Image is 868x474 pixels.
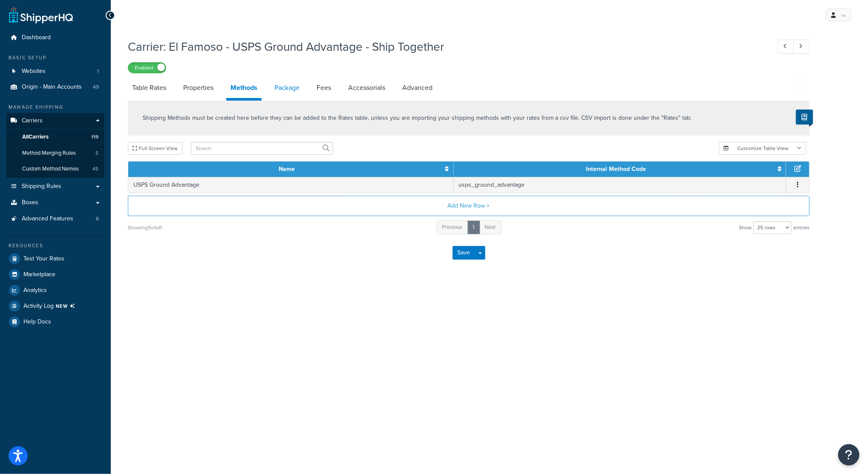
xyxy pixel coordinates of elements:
button: Customize Table View [719,142,806,155]
a: Method Merging Rules5 [6,145,104,161]
a: Next Record [793,40,810,54]
button: Add New Row + [128,196,810,216]
button: Open Resource Center [838,444,859,465]
li: Carriers [6,113,104,178]
span: Activity Log [23,301,78,312]
span: 5 [95,150,98,157]
a: Help Docs [6,314,104,329]
a: AllCarriers119 [6,129,104,145]
a: Internal Method Code [586,165,646,173]
a: Carriers [6,113,104,129]
a: Methods [226,78,262,101]
span: 1 [97,68,99,75]
a: Activity LogNEW [6,298,104,314]
p: Shipping Methods must be created here before they can be added to the Rates table, unless you are... [143,113,692,123]
span: Carriers [22,117,43,124]
span: Help Docs [23,318,51,326]
a: Analytics [6,283,104,298]
a: Advanced [398,78,437,98]
button: Save [453,246,476,260]
label: Enabled [128,63,166,73]
span: Dashboard [22,34,51,41]
li: Websites [6,64,104,79]
h1: Carrier: El Famoso - USPS Ground Advantage - Ship Together [128,38,762,55]
span: Advanced Features [22,215,73,223]
a: Table Rates [128,78,170,98]
span: Test Your Rates [23,255,64,263]
a: Custom Method Names45 [6,161,104,177]
li: [object Object] [6,298,104,314]
a: Dashboard [6,30,104,46]
a: Name [279,165,295,173]
a: Accessorials [344,78,389,98]
a: Package [270,78,304,98]
a: Marketplace [6,267,104,282]
span: Analytics [23,287,47,294]
span: NEW [56,303,78,309]
a: Test Your Rates [6,251,104,266]
a: Next [479,220,502,234]
span: Custom Method Names [22,165,79,173]
a: Advanced Features6 [6,211,104,227]
span: 6 [96,215,99,223]
span: Websites [22,68,46,75]
span: Shipping Rules [22,183,61,190]
span: All Carriers [22,133,49,141]
span: Previous [442,223,463,231]
li: Method Merging Rules [6,145,104,161]
input: Search [191,142,333,155]
a: Boxes [6,195,104,211]
span: Show [739,222,752,234]
td: usps_ground_advantage [454,177,786,193]
a: Fees [312,78,335,98]
a: Websites1 [6,64,104,79]
span: 119 [91,133,98,141]
a: Properties [179,78,218,98]
li: Custom Method Names [6,161,104,177]
td: USPS Ground Advantage [128,177,454,193]
a: 1 [467,220,480,234]
span: Origin - Main Accounts [22,84,82,91]
span: Marketplace [23,271,55,278]
span: Boxes [22,199,38,206]
span: 45 [92,165,98,173]
span: Next [485,223,496,231]
a: Previous Record [778,40,794,54]
a: Previous [437,220,468,234]
a: Shipping Rules [6,179,104,194]
div: Basic Setup [6,54,104,61]
a: Origin - Main Accounts49 [6,79,104,95]
span: entries [793,222,810,234]
span: Method Merging Rules [22,150,76,157]
div: Manage Shipping [6,104,104,111]
button: Full Screen View [128,142,182,155]
button: Show Help Docs [796,110,813,124]
div: Resources [6,242,104,249]
li: Origin - Main Accounts [6,79,104,95]
span: 49 [93,84,99,91]
li: Advanced Features [6,211,104,227]
div: Showing 1 to 1 of 1 [128,222,162,234]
